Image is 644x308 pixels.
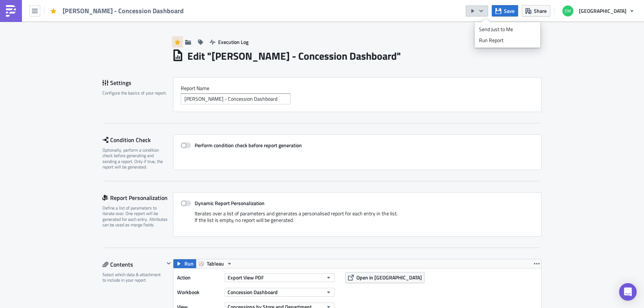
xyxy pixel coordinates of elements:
[558,3,639,19] button: [GEOGRAPHIC_DATA]
[187,49,401,63] h1: Edit " [PERSON_NAME] - Concession Dashboard "
[195,199,265,207] strong: Dynamic Report Personalization
[63,7,184,15] span: [PERSON_NAME] - Concession Dashboard
[177,272,221,283] label: Action
[218,38,248,46] span: Execution Log
[5,5,17,17] img: PushMetrics
[492,5,518,16] button: Save
[102,134,173,145] div: Condition Check
[228,274,264,281] span: Export View PDF
[356,274,422,281] span: Open in [GEOGRAPHIC_DATA]
[102,205,168,228] div: Define a list of parameters to iterate over. One report will be generated for each entry. Attribu...
[228,288,278,296] span: Concession Dashboard
[102,90,168,96] div: Configure the basics of your report.
[196,259,235,268] button: Tableau
[479,26,536,33] div: Send Just to Me
[479,37,536,44] div: Run Report
[619,283,637,301] div: Open Intercom Messenger
[522,5,550,16] button: Share
[225,288,334,297] button: Concession Dashboard
[102,272,164,283] div: Select which data & attachment to include in your report.
[164,259,173,268] button: Hide content
[173,259,196,268] button: Run
[102,192,173,203] div: Report Personalization
[579,7,626,15] span: [GEOGRAPHIC_DATA]
[3,3,349,9] p: Please see attached for yesterdays daily sales report.
[225,273,334,282] button: Export View PDF
[207,259,224,268] span: Tableau
[181,85,534,92] label: Report Nam﻿e
[102,147,168,170] div: Optionally, perform a condition check before generating and sending a report. Only if true, the r...
[102,77,173,88] div: Settings
[177,287,221,298] label: Workbook
[102,259,164,270] div: Contents
[184,259,194,268] span: Run
[534,7,547,15] span: Share
[206,36,252,48] button: Execution Log
[562,5,574,17] img: Avatar
[195,141,302,149] strong: Perform condition check before report generation
[3,3,349,9] body: Rich Text Area. Press ALT-0 for help.
[181,210,534,229] div: Iterates over a list of parameters and generates a personalised report for each entry in the list...
[345,272,424,283] button: Open in [GEOGRAPHIC_DATA]
[504,7,514,15] span: Save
